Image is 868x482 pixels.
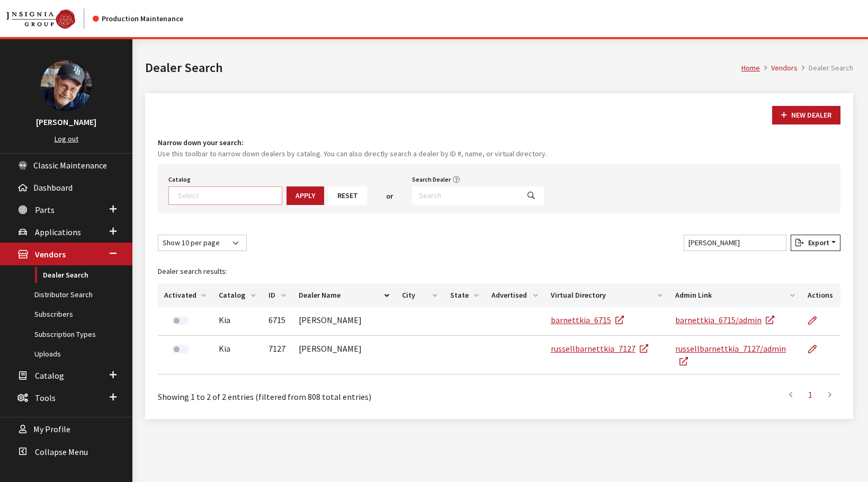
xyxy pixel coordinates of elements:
h3: [PERSON_NAME] [11,115,122,128]
a: Insignia Group logo [6,8,93,29]
span: Parts [35,204,55,215]
span: Collapse Menu [35,447,88,457]
label: Search Dealer [412,175,451,184]
span: Export [804,238,829,247]
td: [PERSON_NAME] [292,307,396,336]
span: Catalog [35,370,64,381]
li: Vendors [760,63,798,74]
a: Log out [55,134,78,144]
span: My Profile [33,424,70,435]
td: 7127 [262,336,292,374]
label: Activate Dealer [172,316,189,325]
a: Edit Dealer [808,307,826,334]
th: Admin Link: activate to sort column ascending [669,283,801,307]
a: barnettkia_6715 [551,315,624,325]
span: Dashboard [33,182,73,193]
span: Vendors [35,249,66,260]
label: Catalog [168,175,191,184]
input: Search [412,186,519,205]
th: ID: activate to sort column ascending [262,283,292,307]
a: Edit Dealer [808,336,826,362]
span: or [386,191,393,202]
th: Virtual Directory: activate to sort column ascending [544,283,669,307]
img: Ray Goodwin [41,60,92,111]
button: Export [791,235,840,251]
th: State: activate to sort column ascending [444,283,486,307]
li: Dealer Search [798,63,853,74]
div: Production Maintenance [93,13,183,24]
div: Showing 1 to 2 of 2 entries (filtered from 808 total entries) [158,383,435,403]
h1: Dealer Search [145,58,741,77]
a: russellbarnettkia_7127 [551,343,648,354]
input: Filter table results [684,235,786,251]
img: Catalog Maintenance [6,10,75,29]
th: Catalog: activate to sort column ascending [212,283,262,307]
td: 6715 [262,307,292,336]
span: Applications [35,227,81,237]
a: Home [741,63,760,73]
caption: Dealer search results: [158,260,840,283]
textarea: Search [178,191,282,200]
button: New Dealer [772,106,840,124]
label: Activate Dealer [172,345,189,353]
span: Classic Maintenance [33,160,107,171]
span: Select [168,186,282,205]
button: Search [518,186,544,205]
a: barnettkia_6715/admin [675,315,774,325]
span: Tools [35,392,56,403]
button: Reset [328,186,367,205]
td: Kia [212,307,262,336]
a: russellbarnettkia_7127/admin [675,343,786,367]
h4: Narrow down your search: [158,137,840,148]
th: Activated: activate to sort column ascending [158,283,212,307]
td: Kia [212,336,262,374]
th: City: activate to sort column ascending [396,283,444,307]
td: [PERSON_NAME] [292,336,396,374]
th: Advertised: activate to sort column ascending [485,283,544,307]
button: Apply [287,186,324,205]
a: 1 [801,384,820,405]
th: Actions [801,283,840,307]
small: Use this toolbar to narrow down dealers by catalog. You can also directly search a dealer by ID #... [158,148,840,159]
th: Dealer Name: activate to sort column descending [292,283,396,307]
